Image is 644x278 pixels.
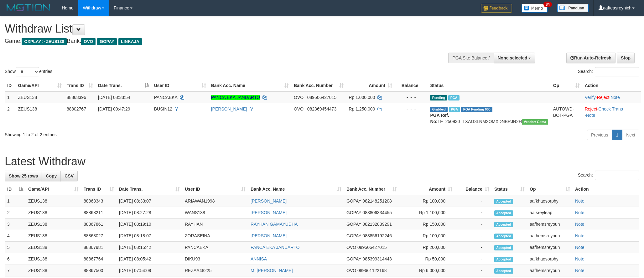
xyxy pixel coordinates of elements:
span: GOPAY [346,233,361,238]
th: Action [582,80,641,91]
td: Rp 100,000 [399,230,455,242]
a: PANCA EKA JANUARTO [251,245,299,250]
img: Feedback.jpg [481,4,512,13]
th: ID [5,80,15,91]
div: - - - [397,94,425,100]
select: Showentries [16,67,39,76]
a: [PERSON_NAME] [251,233,287,238]
th: ID: activate to sort column descending [5,183,26,195]
td: ZEUS138 [26,207,81,219]
td: WANS138 [182,207,248,219]
span: OVO [81,38,96,45]
td: 88868343 [81,195,117,207]
a: 1 [612,130,622,140]
a: Show 25 rows [5,171,42,181]
a: Note [575,210,584,215]
th: Game/API: activate to sort column ascending [26,183,81,195]
a: Note [586,113,595,118]
td: - [455,230,492,242]
td: DIKU93 [182,253,248,265]
td: ZEUS138 [26,265,81,276]
span: Copy 083806334455 to clipboard [362,210,392,215]
td: 88867764 [81,253,117,265]
td: ZEUS138 [26,230,81,242]
td: ZEUS138 [26,219,81,230]
a: M. [PERSON_NAME] [251,268,293,273]
span: Accepted [494,257,513,262]
th: Bank Acc. Number: activate to sort column ascending [344,183,399,195]
td: 6 [5,253,26,265]
span: PANCAEKA [154,95,177,100]
td: Rp 1,100,000 [399,207,455,219]
span: OVO [346,268,356,273]
span: OVO [346,245,356,250]
td: TF_250930_TXAG3LNM2OMXDNBRJR2H [428,103,550,127]
th: Bank Acc. Name: activate to sort column ascending [248,183,344,195]
span: GOPAY [346,222,361,227]
span: BUSIN12 [154,106,172,111]
a: Note [575,245,584,250]
img: MOTION_logo.png [5,3,52,13]
td: 88867981 [81,242,117,253]
td: aafkhaosorphy [527,195,573,207]
span: 88802767 [67,106,86,111]
td: ZEUS138 [26,195,81,207]
a: Verify [585,95,596,100]
td: aafhemsreyoun [527,219,573,230]
a: Run Auto-Refresh [566,53,615,63]
td: 3 [5,219,26,230]
span: OXPLAY > ZEUS138 [22,38,67,45]
span: Accepted [494,245,513,250]
td: [DATE] 08:15:42 [117,242,182,253]
td: ZORASEINA [182,230,248,242]
th: Status: activate to sort column ascending [492,183,527,195]
td: Rp 200,000 [399,242,455,253]
span: GOPAY [346,256,361,261]
td: REZAA48225 [182,265,248,276]
span: None selected [498,55,527,60]
span: Rp 1.250.000 [349,106,375,111]
td: [DATE] 08:18:07 [117,230,182,242]
th: Status [428,80,550,91]
label: Show entries [5,67,52,76]
a: Stop [617,53,635,63]
span: Vendor URL: https://trx31.1velocity.biz [522,119,548,125]
span: Copy 089661122168 to clipboard [357,268,387,273]
td: · · [582,103,641,127]
a: Note [575,256,584,261]
td: [DATE] 08:33:07 [117,195,182,207]
th: Action [573,183,639,195]
td: - [455,265,492,276]
td: Rp 50,000 [399,253,455,265]
span: Copy 085399314443 to clipboard [362,256,392,261]
a: Reject [585,106,597,111]
td: 7 [5,265,26,276]
h1: Latest Withdraw [5,155,639,168]
span: Copy 083856192246 to clipboard [362,233,392,238]
div: PGA Site Balance / [448,53,493,63]
span: OVO [294,95,304,100]
td: RAYHAN [182,219,248,230]
a: Note [575,222,584,227]
th: Amount: activate to sort column ascending [399,183,455,195]
a: CSV [60,171,78,181]
td: [DATE] 07:54:09 [117,265,182,276]
a: Note [610,95,620,100]
img: Button%20Memo.svg [522,4,548,13]
h1: Withdraw List [5,23,423,35]
td: · · [582,91,641,103]
a: RAYHAN GAMAYUDHA [251,222,298,227]
td: 2 [5,103,15,127]
td: Rp 150,000 [399,219,455,230]
span: Copy 082132839291 to clipboard [362,222,392,227]
span: Copy 082148251208 to clipboard [362,198,392,203]
td: PANCAEKA [182,242,248,253]
span: OVO [294,106,304,111]
th: Op: activate to sort column ascending [551,80,582,91]
th: Trans ID: activate to sort column ascending [64,80,96,91]
a: [PERSON_NAME] [251,198,287,203]
td: AUTOWD-BOT-PGA [551,103,582,127]
th: Balance: activate to sort column ascending [455,183,492,195]
td: - [455,195,492,207]
div: Showing 1 to 2 of 2 entries [5,129,264,138]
